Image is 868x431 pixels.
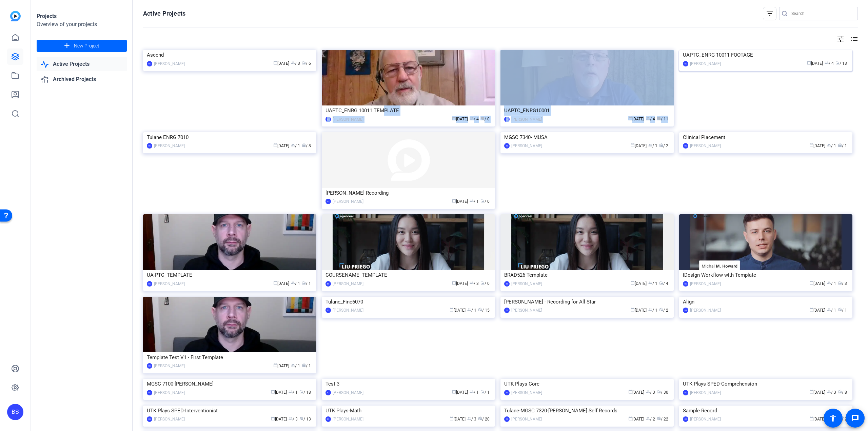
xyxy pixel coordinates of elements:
span: / 18 [299,390,311,395]
span: / 3 [827,390,836,395]
span: radio [480,390,485,394]
span: radio [480,199,485,203]
div: iDesign Workflow with Template [683,270,849,280]
mat-icon: filter_list [766,9,774,18]
span: group [470,281,474,285]
span: radio [659,308,663,312]
span: group [291,61,295,65]
div: COURSENAME_TEMPLATE [325,270,491,280]
span: / 1 [302,281,311,286]
div: [PERSON_NAME] Recording [325,188,491,198]
span: radio [838,143,842,147]
span: calendar_today [450,308,454,312]
span: radio [302,143,306,147]
div: BS [325,281,331,287]
div: BS [683,281,688,287]
span: radio [299,390,303,394]
span: calendar_today [273,143,277,147]
div: [PERSON_NAME] [511,142,542,149]
span: radio [480,116,485,120]
span: / 13 [299,417,311,422]
span: / 1 [827,281,836,286]
span: group [470,116,474,120]
span: / 1 [827,143,836,148]
span: [DATE] [628,390,644,395]
span: calendar_today [271,416,275,420]
span: / 1 [827,308,836,313]
span: calendar_today [807,61,811,65]
div: BS [147,390,152,395]
span: calendar_today [809,143,813,147]
span: / 1 [467,308,476,313]
span: New Project [74,42,99,50]
span: / 1 [648,308,657,313]
span: radio [838,390,842,394]
div: [PERSON_NAME] [154,389,185,396]
span: / 20 [478,417,490,422]
span: calendar_today [628,390,632,394]
span: group [827,308,831,312]
div: Align [683,297,849,307]
span: group [467,308,471,312]
span: radio [659,143,663,147]
span: radio [478,416,482,420]
div: [PERSON_NAME] [154,280,185,287]
span: calendar_today [631,308,635,312]
span: / 1 [289,390,298,395]
span: / 3 [646,390,655,395]
span: group [291,143,295,147]
div: KJ [683,416,688,422]
span: / 1 [291,281,300,286]
span: radio [302,281,306,285]
span: / 8 [302,143,311,148]
span: / 15 [478,308,490,313]
div: BS [683,143,688,149]
span: / 1 [838,308,847,313]
span: radio [657,416,661,420]
span: radio [657,390,661,394]
span: calendar_today [273,363,277,367]
span: / 0 [480,199,490,204]
div: Tulane-MGSC 7320-[PERSON_NAME] Self Records [504,406,670,416]
div: Sample Record [683,406,849,416]
span: calendar_today [452,199,456,203]
span: [DATE] [809,417,825,422]
div: [PERSON_NAME] [154,60,185,67]
span: calendar_today [450,416,454,420]
a: Active Projects [37,57,127,71]
span: radio [657,116,661,120]
span: calendar_today [631,281,635,285]
span: group [646,390,650,394]
span: / 8 [838,390,847,395]
span: / 1 [470,390,479,395]
mat-icon: add [63,42,71,50]
div: BRAD526 Template [504,270,670,280]
span: group [646,416,650,420]
div: BS [325,416,331,422]
span: / 1 [480,390,490,395]
div: [PERSON_NAME] [690,389,721,396]
span: [DATE] [809,308,825,313]
mat-icon: tune [836,35,845,43]
span: [DATE] [631,308,647,313]
span: / 30 [657,390,668,395]
span: [DATE] [452,117,468,121]
div: Test 3 [325,379,491,389]
div: BS [7,404,23,420]
span: [DATE] [452,390,468,395]
input: Search [791,9,852,18]
span: [DATE] [273,281,289,286]
span: / 2 [659,308,668,313]
span: / 0 [480,281,490,286]
span: group [827,390,831,394]
div: BS [504,117,510,122]
span: group [825,61,829,65]
span: [DATE] [273,143,289,148]
span: [DATE] [271,390,287,395]
div: Ascend [147,50,313,60]
div: [PERSON_NAME] [511,389,542,396]
span: / 4 [470,117,479,121]
span: calendar_today [271,390,275,394]
button: New Project [37,40,127,52]
div: [PERSON_NAME] [511,416,542,423]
